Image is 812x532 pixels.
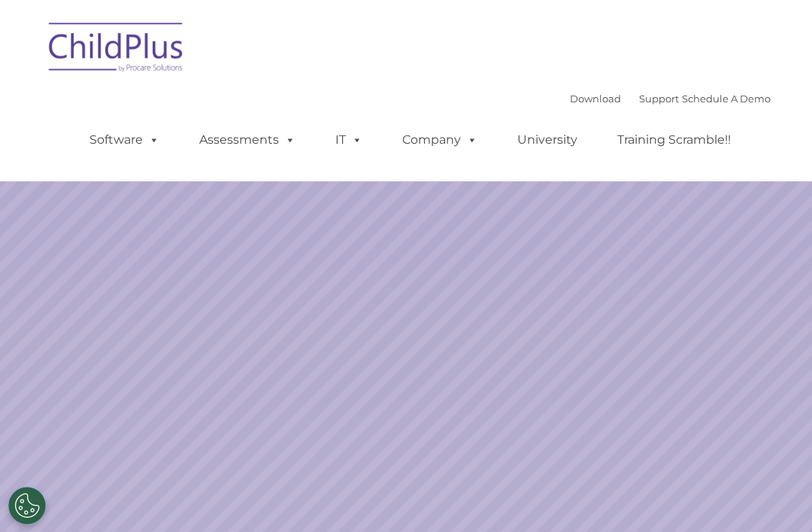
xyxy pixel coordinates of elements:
[602,125,746,155] a: Training Scramble!!
[41,12,192,87] img: ChildPlus by Procare Solutions
[320,125,377,155] a: IT
[387,125,492,155] a: Company
[570,93,621,105] a: Download
[570,93,771,105] font: |
[184,125,311,155] a: Assessments
[502,125,592,155] a: University
[8,487,46,524] button: Cookies Settings
[74,125,174,155] a: Software
[639,93,679,105] a: Support
[682,93,771,105] a: Schedule A Demo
